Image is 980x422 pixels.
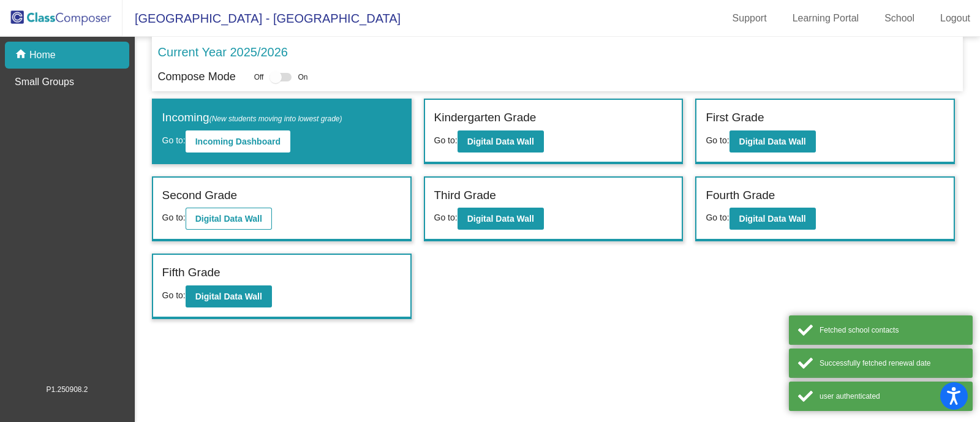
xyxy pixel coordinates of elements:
div: Successfully fetched renewal date [820,358,963,369]
label: Fourth Grade [706,187,775,205]
span: Go to: [162,290,186,300]
span: Go to: [434,213,458,222]
span: Go to: [162,213,186,222]
span: [GEOGRAPHIC_DATA] - [GEOGRAPHIC_DATA] [123,9,401,28]
button: Digital Data Wall [729,130,816,153]
button: Digital Data Wall [458,130,544,153]
button: Digital Data Wall [186,208,272,230]
label: Incoming [162,109,342,127]
b: Digital Data Wall [467,214,534,224]
label: First Grade [706,109,764,127]
span: Go to: [162,135,186,145]
p: Home [29,48,56,62]
a: Learning Portal [783,9,869,28]
label: Fifth Grade [162,264,221,282]
div: user authenticated [820,391,963,402]
button: Digital Data Wall [729,208,816,230]
label: Kindergarten Grade [434,109,537,127]
p: Small Groups [15,75,74,89]
button: Digital Data Wall [186,285,272,307]
b: Digital Data Wall [739,214,806,224]
b: Incoming Dashboard [195,137,281,146]
b: Digital Data Wall [195,292,262,301]
div: Fetched school contacts [820,325,963,336]
mat-icon: home [15,48,29,62]
span: Off [254,72,264,83]
b: Digital Data Wall [739,137,806,146]
span: (New students moving into lowest grade) [209,115,342,123]
span: Go to: [706,135,729,145]
b: Digital Data Wall [467,137,534,146]
p: Current Year 2025/2026 [158,43,288,61]
a: Support [723,9,777,28]
button: Incoming Dashboard [186,130,290,153]
b: Digital Data Wall [195,214,262,224]
a: School [875,9,924,28]
label: Third Grade [434,187,496,205]
a: Logout [930,9,980,28]
span: Go to: [706,213,729,222]
p: Compose Mode [158,69,236,85]
label: Second Grade [162,187,238,205]
span: Go to: [434,135,458,145]
button: Digital Data Wall [458,208,544,230]
span: On [298,72,307,83]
